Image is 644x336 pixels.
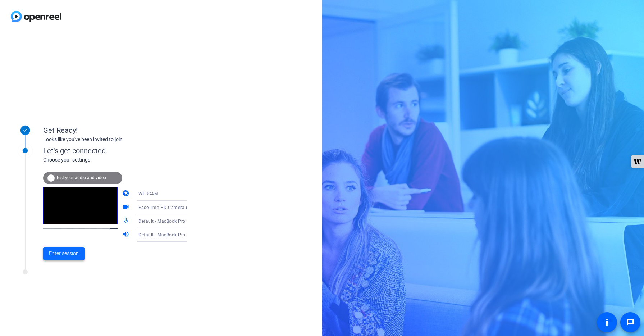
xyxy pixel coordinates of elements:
div: Get Ready! [43,125,187,136]
span: Test your audio and video [56,175,106,180]
span: Default - MacBook Pro Microphone (Built-in) [138,218,231,224]
mat-icon: volume_up [122,231,131,239]
mat-icon: message [626,318,635,327]
div: Looks like you've been invited to join [43,136,187,143]
mat-icon: mic_none [122,217,131,226]
span: Enter session [49,250,79,257]
span: FaceTime HD Camera (Built-in) (05ac:8514) [138,204,231,210]
mat-icon: videocam [122,203,131,212]
mat-icon: info [47,174,55,182]
mat-icon: accessibility [603,318,611,327]
mat-icon: camera [122,190,131,198]
span: Default - MacBook Pro Speakers (Built-in) [138,232,225,237]
div: Choose your settings [43,156,202,164]
div: Let's get connected. [43,145,202,156]
button: Enter session [43,247,85,260]
span: WEBCAM [138,191,158,196]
